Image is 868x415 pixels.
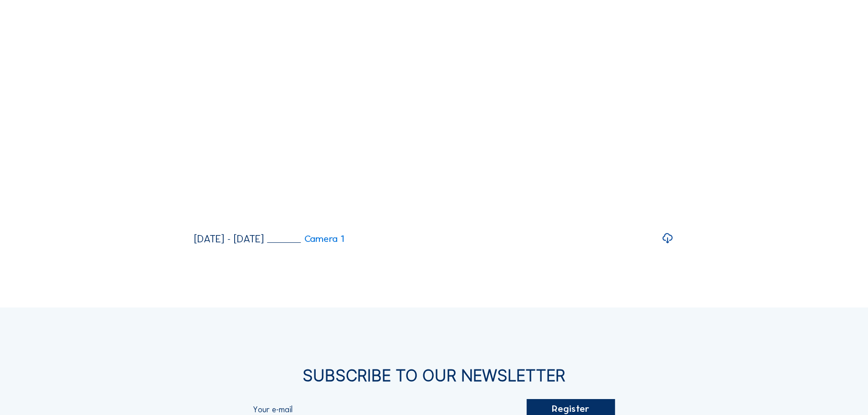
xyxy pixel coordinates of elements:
[194,234,264,244] div: [DATE] - [DATE]
[108,368,760,384] div: Subscribe to our newsletter
[267,234,344,244] a: Camera 1
[253,405,526,415] input: Your e-mail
